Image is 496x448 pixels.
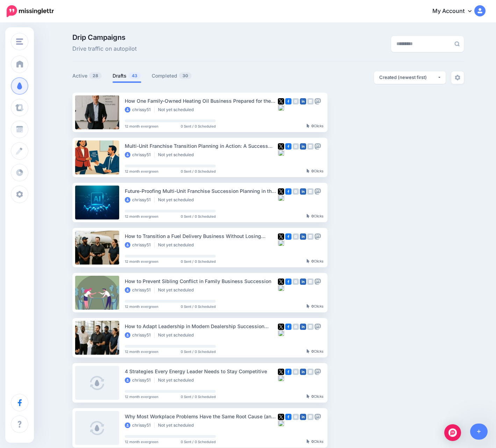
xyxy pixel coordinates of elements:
span: 12 month evergreen [125,124,158,128]
img: search-grey-6.png [454,41,460,46]
img: pointer-grey-darker.png [307,124,310,128]
a: Active28 [72,72,102,80]
img: facebook-square.png [285,414,292,420]
div: How to Adapt Leadership in Modern Dealership Succession Planning [125,322,278,330]
div: Clicks [307,304,323,309]
img: google_business-grey-square.png [307,414,314,420]
img: pointer-grey-darker.png [307,259,310,263]
img: mastodon-grey-square.png [315,188,321,195]
div: Clicks [307,214,323,218]
li: chrissy51 [125,332,154,338]
span: 12 month evergreen [125,260,158,263]
img: twitter-square.png [278,324,284,330]
span: 12 month evergreen [125,169,158,173]
img: linkedin-square.png [300,233,306,240]
img: facebook-square.png [285,324,292,330]
img: google_business-grey-square.png [307,188,314,195]
div: Clicks [307,124,323,128]
img: pointer-grey-darker.png [307,214,310,218]
img: google_business-grey-square.png [307,98,314,104]
b: 0 [311,349,314,353]
img: facebook-square.png [285,369,292,375]
b: 0 [311,439,314,443]
span: Drip Campaigns [72,34,137,41]
img: bluesky-grey-square.png [278,420,284,426]
span: 43 [128,72,141,79]
li: chrissy51 [125,242,154,248]
img: pointer-grey-darker.png [307,304,310,308]
li: chrissy51 [125,152,154,158]
div: How to Transition a Fuel Delivery Business Without Losing Customers or Control [125,232,278,240]
img: mastodon-grey-square.png [315,414,321,420]
div: Clicks [307,259,323,263]
div: Clicks [307,169,323,173]
img: pointer-grey-darker.png [307,169,310,173]
img: linkedin-square.png [300,324,306,330]
img: bluesky-grey-square.png [278,150,284,156]
span: 12 month evergreen [125,350,158,353]
img: twitter-square.png [278,279,284,285]
div: Created (newest first) [379,74,437,81]
img: instagram-grey-square.png [293,414,299,420]
img: settings-grey.png [455,75,460,80]
img: google_business-grey-square.png [307,143,314,150]
img: bluesky-grey-square.png [278,240,284,246]
div: Clicks [307,349,323,354]
li: Not yet scheduled [158,152,197,158]
img: linkedin-square.png [300,279,306,285]
img: linkedin-square.png [300,98,306,104]
img: google_business-grey-square.png [307,233,314,240]
b: 0 [311,124,314,128]
span: 0 Sent / 0 Scheduled [181,215,216,218]
img: google_business-grey-square.png [307,279,314,285]
li: Not yet scheduled [158,287,197,293]
a: My Account [425,3,486,20]
span: 12 month evergreen [125,305,158,308]
img: twitter-square.png [278,233,284,240]
img: bluesky-grey-square.png [278,195,284,201]
b: 0 [311,304,314,308]
img: facebook-square.png [285,98,292,104]
span: Drive traffic on autopilot [72,44,137,53]
img: linkedin-square.png [300,414,306,420]
img: mastodon-grey-square.png [315,98,321,104]
a: Completed30 [152,72,192,80]
li: chrissy51 [125,422,154,428]
img: instagram-grey-square.png [293,369,299,375]
li: Not yet scheduled [158,377,197,383]
img: mastodon-grey-square.png [315,369,321,375]
div: Multi-Unit Franchise Transition Planning in Action: A Success Story [125,142,278,150]
li: chrissy51 [125,197,154,203]
b: 0 [311,394,314,398]
img: pointer-grey-darker.png [307,349,310,353]
img: bluesky-grey-square.png [278,375,284,381]
img: mastodon-grey-square.png [315,233,321,240]
img: facebook-square.png [285,188,292,195]
span: 0 Sent / 0 Scheduled [181,124,216,128]
span: 12 month evergreen [125,395,158,398]
div: Why Most Workplace Problems Have the Same Root Cause (and How to Fix It) [125,412,278,420]
a: Drafts43 [113,72,141,80]
img: twitter-square.png [278,98,284,104]
li: Not yet scheduled [158,242,197,248]
img: bluesky-grey-square.png [278,104,284,111]
img: mastodon-grey-square.png [315,143,321,150]
div: Open Intercom Messenger [444,424,461,441]
img: facebook-square.png [285,233,292,240]
li: Not yet scheduled [158,197,197,203]
img: bluesky-grey-square.png [278,285,284,291]
span: 12 month evergreen [125,440,158,443]
b: 0 [311,169,314,173]
img: instagram-grey-square.png [293,188,299,195]
img: menu.png [16,38,23,45]
div: How One Family-Owned Heating Oil Business Prepared for the Future [125,97,278,105]
div: Clicks [307,395,323,399]
span: 28 [89,72,102,79]
img: google_business-grey-square.png [307,324,314,330]
img: mastodon-grey-square.png [315,324,321,330]
span: 0 Sent / 0 Scheduled [181,260,216,263]
span: 0 Sent / 0 Scheduled [181,395,216,398]
b: 0 [311,214,314,218]
img: linkedin-square.png [300,143,306,150]
img: twitter-square.png [278,369,284,375]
